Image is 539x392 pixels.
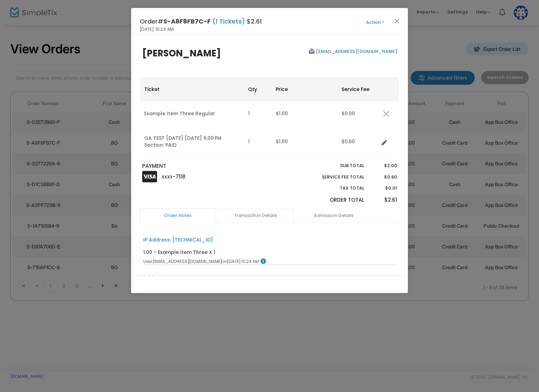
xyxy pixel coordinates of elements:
[371,196,397,204] p: $2.61
[371,162,397,169] p: $2.00
[244,101,272,126] td: 1
[140,26,174,33] span: [DATE] 10:23 AM
[162,174,173,180] span: XXXX
[163,17,211,26] span: S-A8F8FB7C-F
[222,258,227,264] span: on
[140,77,244,101] th: Ticket
[140,126,244,157] td: GA TEST [DATE] [DATE] 6:00 PM Section: PAID
[393,17,402,26] button: Close
[143,249,215,256] div: 1.00 - Example Item Three X 1
[140,17,262,26] h4: Order# $2.61
[143,258,153,264] span: User:
[371,174,397,181] p: $0.60
[143,258,396,265] div: [EMAIL_ADDRESS][DOMAIN_NAME] [DATE] 10:24 AM
[211,17,247,26] span: (1 Tickets)
[140,77,399,157] div: Data table
[272,126,337,157] td: $1.00
[305,174,364,181] p: Service Fee Total
[140,101,244,126] td: Example Item Three Regular
[337,77,379,101] th: Service Fee
[371,185,397,192] p: $0.01
[305,196,364,204] p: Order Total
[272,101,337,126] td: $1.00
[354,19,396,26] button: Action
[244,77,272,101] th: Qty
[143,236,213,244] div: IP Address: [TECHNICAL_ID]
[272,77,337,101] th: Price
[142,162,266,170] p: PAYMENT
[295,208,372,223] a: Admission Details
[305,162,364,169] p: Sub total
[143,274,172,283] label: Add a Note
[305,185,364,192] p: Tax Total
[314,48,397,55] a: [EMAIL_ADDRESS][DOMAIN_NAME]
[173,173,185,180] span: -7118
[337,101,379,126] td: $0.00
[140,208,216,223] a: Order Notes
[337,126,379,157] td: $0.60
[244,126,272,157] td: 1
[218,208,294,223] a: Transaction Details
[383,111,389,117] img: cross.png
[142,47,221,60] b: [PERSON_NAME]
